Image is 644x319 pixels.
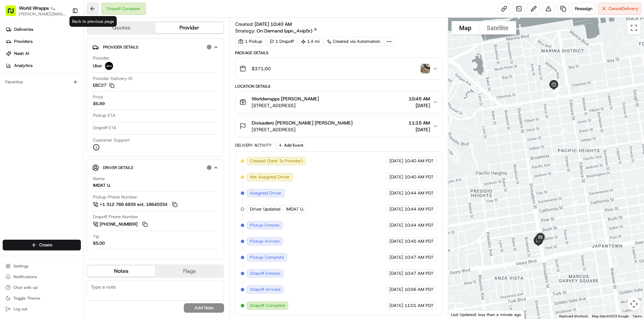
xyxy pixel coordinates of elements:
[4,94,54,106] a: 📗Knowledge Base
[252,95,319,102] span: Worldwrapps [PERSON_NAME]
[409,119,430,126] span: 11:15 AM
[3,272,81,282] button: Notifications
[252,102,319,109] span: [STREET_ADDRESS]
[93,82,114,88] button: EBC27
[13,296,40,301] span: Toggle Theme
[633,314,642,318] a: Terms
[93,63,102,69] span: Uber
[47,113,81,118] a: Powered byPylon
[405,190,434,196] span: 10:44 AM PDT
[250,303,285,309] span: Dropoff Complete
[3,36,84,47] a: Providers
[598,3,641,15] button: CancelDelivery
[93,240,105,246] div: $5.00
[421,64,430,73] button: photo_proof_of_delivery image
[450,310,472,319] a: Open this area in Google Maps (opens a new window)
[93,201,178,208] button: +1 312 766 6835 ext. 18640334
[93,176,105,182] span: Name
[93,252,103,258] span: Type
[324,37,383,46] a: Created via Automation
[87,266,155,276] button: Notes
[257,27,317,34] a: On Demand (opn_4vip5r)
[250,287,280,293] span: Dropoff Arrived
[235,50,442,56] div: Package Details
[389,270,403,276] span: [DATE]
[267,37,297,46] div: 1 Dropoff
[3,304,81,314] button: Log out
[252,65,271,72] span: $371.00
[405,206,434,212] span: 10:44 AM PDT
[450,310,472,319] img: Google
[250,222,279,228] span: Pickup Enroute
[7,27,122,37] p: Welcome 👋
[93,112,115,118] span: Pickup ETA
[568,197,580,210] div: 6
[103,45,138,50] span: Provider Details
[92,42,218,53] button: Provider Details
[3,294,81,303] button: Toggle Theme
[69,16,117,27] div: Back to previous page
[451,21,479,34] button: Show street map
[250,254,284,260] span: Pickup Complete
[389,190,403,196] span: [DATE]
[549,84,562,96] div: 2
[276,141,306,149] button: Add Event
[405,158,434,164] span: 10:40 AM PDT
[67,113,81,118] span: Pylon
[235,37,265,46] div: 1 Pickup
[389,222,403,228] span: [DATE]
[235,84,442,89] div: Location Details
[448,310,524,319] div: Last Updated: less than a minute ago
[389,287,403,293] span: [DATE]
[405,238,434,244] span: 10:45 AM PDT
[405,174,434,180] span: 10:40 AM PDT
[564,173,577,186] div: 5
[14,38,33,45] span: Providers
[250,158,303,164] span: Created (Sent To Provider)
[405,222,434,228] span: 10:44 AM PDT
[155,22,223,33] button: Provider
[14,51,29,57] span: Nash AI
[103,165,133,170] span: Driver Details
[54,94,110,106] a: 💻API Documentation
[7,98,12,103] div: 📗
[550,90,563,102] div: 3
[235,27,317,34] div: Strategy:
[3,77,81,87] div: Favorites
[250,270,280,276] span: Dropoff Enroute
[155,266,223,276] button: Flags
[592,314,629,318] span: Map data ©2025 Google
[3,240,81,250] button: Create
[572,3,595,15] button: Reassign
[92,162,218,173] button: Driver Details
[19,11,67,17] span: [PERSON_NAME][EMAIL_ADDRESS][DOMAIN_NAME]
[13,306,27,312] span: Log out
[235,21,292,27] span: Created:
[250,174,290,180] span: Not Assigned Driver
[19,5,67,11] button: World Wrapps - Marina
[93,234,99,240] span: Tip
[252,126,353,133] span: [STREET_ADDRESS]
[235,143,272,148] div: Delivery Activity
[389,303,403,309] span: [DATE]
[63,97,108,104] span: API Documentation
[3,60,84,71] a: Analytics
[389,238,403,244] span: [DATE]
[93,55,109,61] span: Provider
[93,101,105,107] span: $6.89
[255,21,292,27] span: [DATE] 10:40 AM
[389,174,403,180] span: [DATE]
[627,21,641,34] button: Toggle fullscreen view
[627,297,641,311] button: Map camera controls
[405,287,434,293] span: 10:56 AM PDT
[13,285,38,290] span: Chat with us!
[7,64,19,76] img: 1736555255976-a54dd68f-1ca7-489b-9aae-adbdc363a1c4
[3,283,81,292] button: Chat with us!
[114,66,122,74] button: Start new chat
[235,91,442,113] button: Worldwrapps [PERSON_NAME][STREET_ADDRESS]10:45 AM[DATE]
[93,221,149,228] a: [PHONE_NUMBER]
[3,48,84,59] a: Nash AI
[608,6,638,12] span: Cancel Delivery
[257,27,312,34] span: On Demand (opn_4vip5r)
